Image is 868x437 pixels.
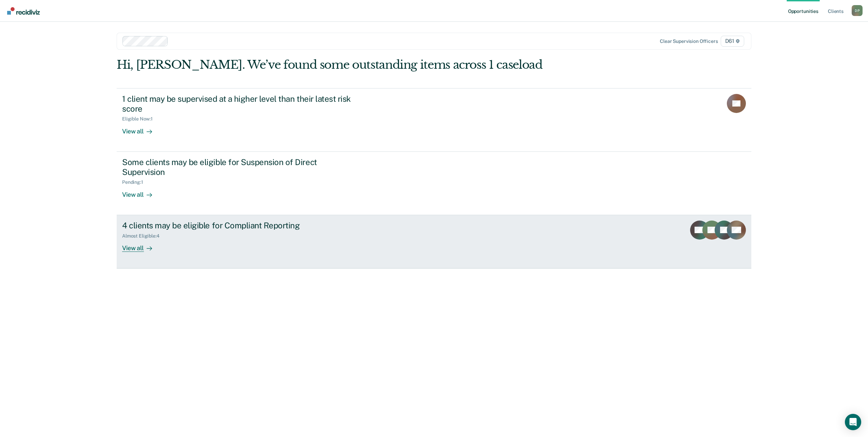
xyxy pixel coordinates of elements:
div: Eligible Now : 1 [122,116,158,122]
button: Profile dropdown button [852,5,863,16]
a: Some clients may be eligible for Suspension of Direct SupervisionPending:1View all [117,152,751,215]
div: View all [122,239,160,252]
div: Some clients may be eligible for Suspension of Direct Supervision [122,157,361,177]
span: D61 [721,36,744,47]
div: Clear supervision officers [660,38,718,44]
div: D P [852,5,863,16]
div: 4 clients may be eligible for Compliant Reporting [122,221,361,230]
div: Pending : 1 [122,179,149,185]
div: Hi, [PERSON_NAME]. We’ve found some outstanding items across 1 caseload [117,58,624,72]
div: View all [122,185,160,198]
div: Open Intercom Messenger [845,414,861,430]
a: 1 client may be supervised at a higher level than their latest risk scoreEligible Now:1View all [117,88,751,152]
a: 4 clients may be eligible for Compliant ReportingAlmost Eligible:4View all [117,215,751,269]
div: View all [122,122,160,135]
img: Recidiviz [7,7,40,15]
div: 1 client may be supervised at a higher level than their latest risk score [122,94,361,114]
div: Almost Eligible : 4 [122,233,165,239]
